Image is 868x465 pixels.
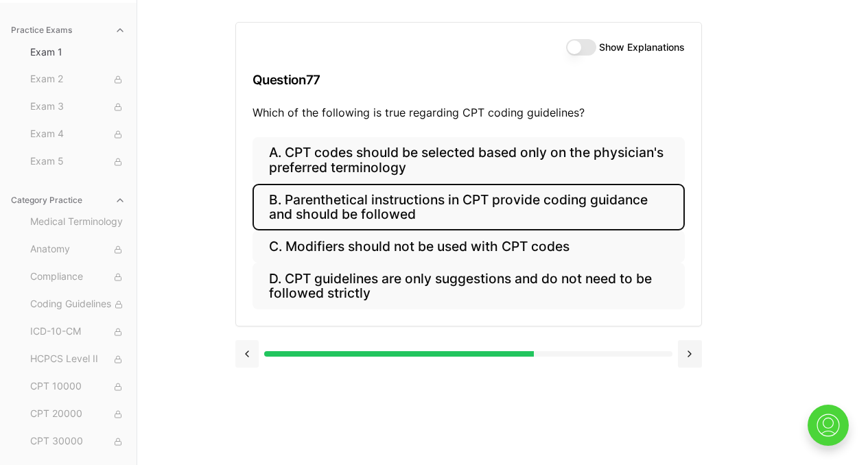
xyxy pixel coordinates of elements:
h3: Question 77 [253,60,685,100]
span: Coding Guidelines [30,297,126,312]
button: Exam 5 [25,151,131,173]
span: Exam 2 [30,72,126,87]
button: Compliance [25,266,131,288]
span: ICD-10-CM [30,324,126,339]
button: Exam 2 [25,69,131,91]
button: HCPCS Level II [25,348,131,370]
span: Medical Terminology [30,215,126,230]
span: Exam 5 [30,154,126,169]
button: CPT 30000 [25,431,131,453]
button: Category Practice [5,189,131,211]
button: Medical Terminology [25,211,131,233]
button: D. CPT guidelines are only suggestions and do not need to be followed strictly [253,263,685,309]
button: C. Modifiers should not be used with CPT codes [253,230,685,263]
span: CPT 30000 [30,434,126,449]
span: Exam 3 [30,99,126,115]
span: CPT 20000 [30,407,126,422]
button: A. CPT codes should be selected based only on the physician's preferred terminology [253,137,685,184]
iframe: portal-trigger [796,398,868,465]
span: HCPCS Level II [30,352,126,367]
span: Exam 1 [30,45,126,59]
span: Exam 4 [30,127,126,142]
button: Anatomy [25,239,131,261]
span: Anatomy [30,242,126,257]
button: Exam 3 [25,96,131,118]
button: ICD-10-CM [25,321,131,343]
p: Which of the following is true regarding CPT coding guidelines? [253,104,685,121]
button: B. Parenthetical instructions in CPT provide coding guidance and should be followed [253,184,685,230]
button: CPT 20000 [25,403,131,425]
span: Compliance [30,270,126,285]
label: Show Explanations [599,43,685,52]
span: CPT 10000 [30,379,126,394]
button: Practice Exams [5,19,131,41]
button: CPT 10000 [25,376,131,398]
button: Exam 4 [25,123,131,145]
button: Exam 1 [25,41,131,63]
button: Coding Guidelines [25,294,131,315]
